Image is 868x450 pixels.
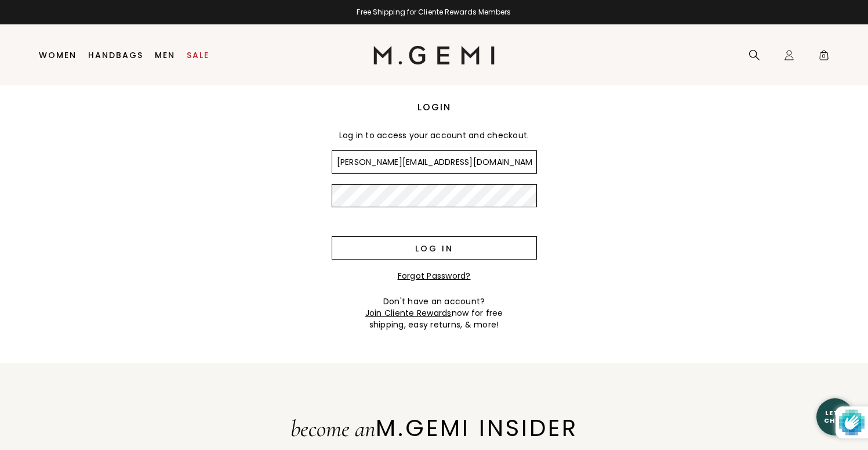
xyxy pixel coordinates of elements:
a: Women [39,51,77,60]
span: become an [290,415,376,442]
span: 0 [818,52,830,63]
input: Log in [332,236,537,260]
img: Protected by hCaptcha [839,406,865,438]
div: Don't have an account? now for free shipping, easy returns, & more! [332,296,537,330]
input: Email [332,150,537,174]
div: Log in to access your account and checkout. [332,120,537,150]
a: Join Cliente Rewards [365,307,452,319]
div: Let's Chat [816,409,854,424]
a: Sale [187,51,209,60]
a: Handbags [88,51,143,60]
a: Forgot Password? [398,270,471,282]
a: Men [155,51,175,60]
span: M.GEMI INSIDER [376,412,578,444]
img: M.Gemi [373,46,495,64]
h1: Login [332,100,537,114]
